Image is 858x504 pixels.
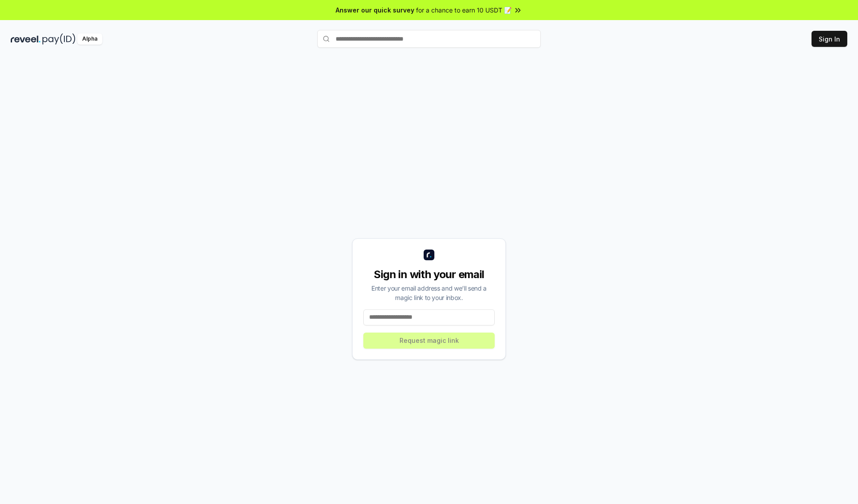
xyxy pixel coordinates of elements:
span: Answer our quick survey [336,5,414,15]
span: for a chance to earn 10 USDT 📝 [416,5,512,15]
img: logo_small [424,250,434,260]
img: reveel_dark [11,33,41,45]
img: pay_id [42,33,76,45]
div: Alpha [77,33,102,45]
div: Sign in with your email [363,267,495,282]
div: Enter your email address and we’ll send a magic link to your inbox. [363,283,495,302]
button: Sign In [812,31,847,47]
